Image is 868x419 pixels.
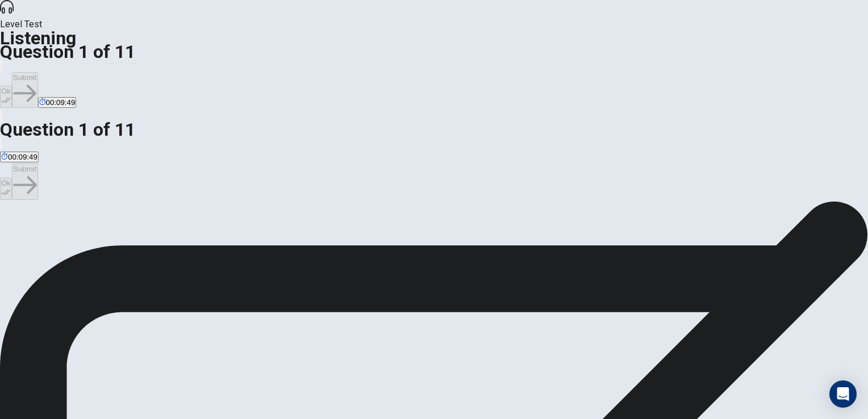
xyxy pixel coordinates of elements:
button: 00:09:49 [38,97,77,108]
div: Open Intercom Messenger [829,380,857,408]
span: 00:09:49 [46,98,76,107]
button: Submit [12,72,37,108]
span: 00:09:49 [8,153,37,161]
button: Submit [12,164,37,199]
